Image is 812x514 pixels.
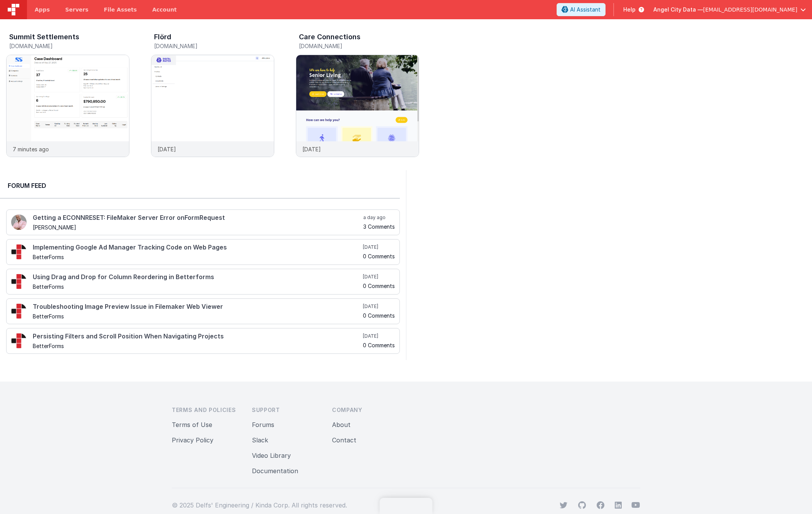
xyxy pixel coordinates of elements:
[172,406,240,414] h3: Terms and Policies
[363,214,395,221] h5: a day ago
[65,6,88,13] span: Servers
[299,43,419,49] h5: [DOMAIN_NAME]
[6,239,400,265] a: Implementing Google Ad Manager Tracking Code on Web Pages BetterForms [DATE] 0 Comments
[11,214,27,230] img: 411_2.png
[252,436,268,444] a: Slack
[363,342,395,348] h5: 0 Comments
[363,253,395,259] h5: 0 Comments
[363,333,395,339] h5: [DATE]
[332,421,351,429] a: About
[380,498,433,514] iframe: Marker.io feedback button
[33,303,361,310] h4: Troubleshooting Image Preview Issue in Filemaker Web Viewer
[363,303,395,310] h5: [DATE]
[570,6,601,13] span: AI Assistant
[363,313,395,318] h5: 0 Comments
[332,406,400,414] h3: Company
[11,303,27,319] img: 295_2.png
[33,214,362,221] h4: Getting a ECONNRESET: FileMaker Server Error onFormRequest
[33,244,361,251] h4: Implementing Google Ad Manager Tracking Code on Web Pages
[33,333,361,340] h4: Persisting Filters and Scroll Position When Navigating Projects
[33,274,361,281] h4: Using Drag and Drop for Column Reordering in Betterforms
[11,333,27,348] img: 295_2.png
[363,244,395,250] h5: [DATE]
[33,343,361,349] h5: BetterForms
[302,145,321,153] p: [DATE]
[252,466,298,475] button: Documentation
[6,328,400,354] a: Persisting Filters and Scroll Position When Navigating Projects BetterForms [DATE] 0 Comments
[33,224,362,230] h5: [PERSON_NAME]
[252,420,274,429] button: Forums
[363,283,395,289] h5: 0 Comments
[363,224,395,229] h5: 3 Comments
[172,421,212,429] a: Terms of Use
[158,145,176,153] p: [DATE]
[363,274,395,280] h5: [DATE]
[154,43,274,49] h5: [DOMAIN_NAME]
[172,501,347,510] p: © 2025 Delfs' Engineering / Kinda Corp. All rights reserved.
[6,298,400,324] a: Troubleshooting Image Preview Issue in Filemaker Web Viewer BetterForms [DATE] 0 Comments
[623,6,636,13] span: Help
[35,6,50,13] span: Apps
[653,6,703,13] span: Angel City Data —
[154,33,171,41] h3: Flörd
[557,3,606,16] button: AI Assistant
[11,274,27,289] img: 295_2.png
[252,435,268,445] button: Slack
[252,406,320,414] h3: Support
[8,181,392,190] h2: Forum Feed
[33,313,361,319] h5: BetterForms
[614,501,622,509] svg: viewBox="0 0 24 24" aria-hidden="true">
[33,254,361,260] h5: BetterForms
[9,43,129,49] h5: [DOMAIN_NAME]
[9,33,79,41] h3: Summit Settlements
[172,436,213,444] a: Privacy Policy
[11,244,27,260] img: 295_2.png
[332,435,356,445] button: Contact
[653,6,806,13] button: Angel City Data — [EMAIL_ADDRESS][DOMAIN_NAME]
[252,451,291,460] button: Video Library
[6,209,400,235] a: Getting a ECONNRESET: FileMaker Server Error onFormRequest [PERSON_NAME] a day ago 3 Comments
[299,33,361,41] h3: Care Connections
[703,6,797,13] span: [EMAIL_ADDRESS][DOMAIN_NAME]
[104,6,137,13] span: File Assets
[33,284,361,290] h5: BetterForms
[6,269,400,295] a: Using Drag and Drop for Column Reordering in Betterforms BetterForms [DATE] 0 Comments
